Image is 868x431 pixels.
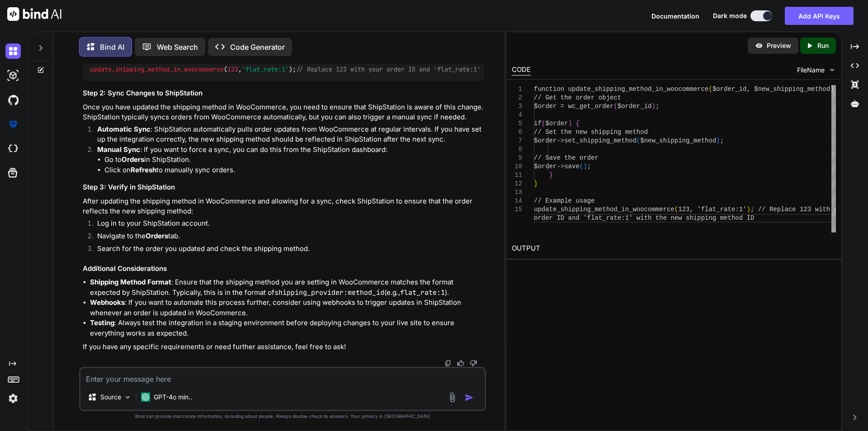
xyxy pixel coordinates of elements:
[5,68,21,83] img: darkAi-studio
[534,163,580,170] span: $order->save
[797,66,825,75] span: FileName
[5,92,21,108] img: githubDark
[534,85,708,93] span: function update_shipping_method_in_woocommerce
[274,288,384,297] code: shipping_provider:method_id
[470,360,477,367] img: dislike
[104,155,484,165] li: Go to in ShipStation.
[131,166,156,174] strong: Refresh
[512,65,531,76] div: CODE
[534,137,637,144] span: $order->set_shipping_method
[122,155,144,164] strong: Orders
[90,65,224,73] span: update_shipping_method_in_woocommerce
[512,154,522,162] div: 9
[675,206,678,213] span: (
[534,94,621,101] span: // Get the order object
[154,393,192,402] p: GPT-4o min..
[767,41,791,50] p: Preview
[817,41,829,50] p: Run
[583,163,587,170] span: )
[100,42,124,52] p: Bind AI
[534,180,538,187] span: }
[549,171,552,179] span: }
[83,196,484,217] p: After updating the shipping method in WooCommerce and allowing for a sync, check ShipStation to e...
[512,111,522,119] div: 4
[512,180,522,188] div: 12
[157,42,198,52] p: Web Search
[613,103,617,110] span: (
[79,413,486,420] p: Bind can provide inaccurate information, including about people. Always double-check its answers....
[545,120,568,127] span: $order
[512,197,522,205] div: 14
[534,128,648,136] span: // Set the new shipping method
[90,278,171,286] strong: Shipping Method Format
[94,56,151,64] span: // Example usage
[227,65,238,73] span: 123
[5,43,21,59] img: darkChat
[720,137,723,144] span: ;
[713,11,747,20] span: Dark mode
[90,298,125,307] strong: Webhooks
[90,277,484,298] p: : Ensure that the shipping method you are setting in WooCommerce matches the format expected by S...
[534,214,724,222] span: order ID and 'flat_rate:1' with the new shipping m
[83,88,484,99] h3: Step 2: Sync Changes to ShipStation
[576,120,579,127] span: {
[90,244,484,256] li: Search for the order you updated and check the shipping method.
[534,120,542,127] span: if
[97,145,484,155] p: : If you want to force a sync, you can do this from the ShipStation dashboard:
[444,360,452,367] img: copy
[512,119,522,128] div: 5
[651,12,699,20] span: Documentation
[534,197,594,204] span: // Example usage
[512,94,522,102] div: 2
[83,264,484,274] h3: Additional Considerations
[90,298,484,318] p: : If you want to automate this process further, consider using webhooks to trigger updates in Shi...
[512,145,522,154] div: 8
[716,137,720,144] span: )
[230,42,285,52] p: Code Generator
[5,117,21,132] img: premium
[755,42,763,50] img: preview
[651,11,699,21] button: Documentation
[651,103,655,110] span: )
[656,103,659,110] span: ;
[828,66,836,74] img: chevron down
[587,163,590,170] span: ;
[457,360,464,367] img: like
[465,393,474,402] img: icon
[678,206,746,213] span: 123, 'flat_rate:1'
[512,171,522,180] div: 11
[512,128,522,137] div: 6
[534,103,613,110] span: $order = wc_get_order
[568,120,571,127] span: )
[124,393,132,401] img: Pick Models
[90,231,484,244] li: Navigate to the tab.
[447,392,458,403] img: attachment
[90,318,114,327] strong: Testing
[97,145,140,154] strong: Manual Sync
[640,137,716,144] span: $new_shipping_method
[512,205,522,214] div: 15
[97,124,484,145] p: : ShipStation automatically pulls order updates from WooCommerce at regular intervals. If you hav...
[541,120,545,127] span: (
[512,162,522,171] div: 10
[146,232,168,240] strong: Orders
[506,238,841,259] h2: OUTPUT
[750,206,849,213] span: ; // Replace 123 with your
[90,218,484,231] li: Log in to your ShipStation account.
[534,154,599,161] span: // Save the order
[724,214,754,222] span: ethod ID
[512,137,522,145] div: 7
[242,65,289,73] span: 'flat_rate:1'
[7,7,61,21] img: Bind AI
[746,206,750,213] span: )
[579,163,583,170] span: (
[512,188,522,197] div: 13
[617,103,651,110] span: $order_id
[830,85,834,93] span: )
[400,288,445,297] code: flat_rate:1
[90,318,484,338] p: : Always test the integration in a staging environment before deploying changes to your live site...
[296,65,596,73] span: // Replace 123 with your order ID and 'flat_rate:1' with the new shipping method ID
[141,393,150,402] img: GPT-4o mini
[712,85,830,93] span: $order_id, $new_shipping_method
[83,102,484,123] p: Once you have updated the shipping method in WooCommerce, you need to ensure that ShipStation is ...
